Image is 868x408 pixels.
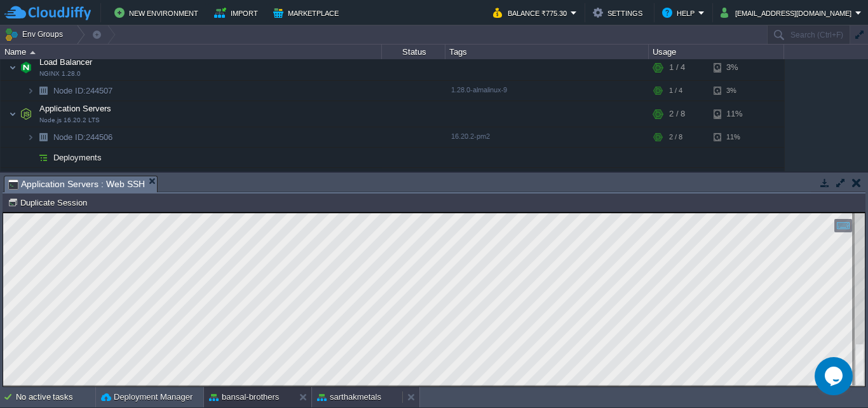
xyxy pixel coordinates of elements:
[34,81,52,101] img: AMDAwAAAACH5BAEAAAAALAAAAAABAAEAAAICRAEAOw==
[38,57,94,67] a: Load BalancerNGINX 1.28.0
[114,5,202,20] button: New Environment
[17,101,35,127] img: AMDAwAAAACH5BAEAAAAALAAAAAABAAEAAAICRAEAOw==
[721,5,855,20] button: [EMAIL_ADDRESS][DOMAIN_NAME]
[38,171,100,180] a: SQL Databases
[17,55,35,80] img: AMDAwAAAACH5BAEAAAAALAAAAAABAAEAAAICRAEAOw==
[669,101,685,127] div: 2 / 8
[593,5,646,20] button: Settings
[52,132,114,143] a: Node ID:244506
[27,148,34,167] img: AMDAwAAAACH5BAEAAAAALAAAAAABAAEAAAICRAEAOw==
[9,101,17,127] img: AMDAwAAAACH5BAEAAAAALAAAAAABAAEAAAICRAEAOw==
[649,45,783,59] div: Usage
[101,391,193,404] button: Deployment Manager
[714,127,755,147] div: 11%
[815,357,855,395] iframe: chat widget
[669,168,685,193] div: 5 / 6
[4,25,67,43] button: Env Groups
[39,70,81,78] span: NGINX 1.28.0
[714,55,755,80] div: 3%
[273,5,342,20] button: Marketplace
[8,176,145,192] span: Application Servers : Web SSH
[493,5,571,20] button: Balance ₹775.30
[209,391,279,404] button: bansal-brothers
[52,85,114,96] span: 244507
[714,101,755,127] div: 11%
[669,127,682,147] div: 2 / 8
[9,55,17,80] img: AMDAwAAAACH5BAEAAAAALAAAAAABAAEAAAICRAEAOw==
[53,86,86,95] span: Node ID:
[8,197,91,208] button: Duplicate Session
[17,168,35,193] img: AMDAwAAAACH5BAEAAAAALAAAAAABAAEAAAICRAEAOw==
[669,55,685,80] div: 1 / 4
[27,127,34,147] img: AMDAwAAAACH5BAEAAAAALAAAAAABAAEAAAICRAEAOw==
[52,152,104,163] a: Deployments
[451,86,507,94] span: 1.28.0-almalinux-9
[30,51,36,54] img: AMDAwAAAACH5BAEAAAAALAAAAAABAAEAAAICRAEAOw==
[38,103,113,114] span: Application Servers
[27,81,34,101] img: AMDAwAAAACH5BAEAAAAALAAAAAABAAEAAAICRAEAOw==
[1,45,381,59] div: Name
[4,5,91,21] img: CloudJiffy
[34,127,52,147] img: AMDAwAAAACH5BAEAAAAALAAAAAABAAEAAAICRAEAOw==
[39,116,100,124] span: Node.js 16.20.2 LTS
[446,45,648,59] div: Tags
[38,57,94,67] span: Load Balancer
[38,104,113,113] a: Application ServersNode.js 16.20.2 LTS
[52,132,114,143] span: 244506
[52,85,114,96] a: Node ID:244507
[383,45,445,59] div: Status
[9,168,17,193] img: AMDAwAAAACH5BAEAAAAALAAAAAABAAEAAAICRAEAOw==
[34,148,52,167] img: AMDAwAAAACH5BAEAAAAALAAAAAABAAEAAAICRAEAOw==
[53,132,86,142] span: Node ID:
[669,81,682,101] div: 1 / 4
[451,132,490,140] span: 16.20.2-pm2
[16,387,95,407] div: No active tasks
[214,5,262,20] button: Import
[38,170,100,181] span: SQL Databases
[714,81,755,101] div: 3%
[662,5,698,20] button: Help
[714,168,755,193] div: 7%
[317,391,381,404] button: sarthakmetals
